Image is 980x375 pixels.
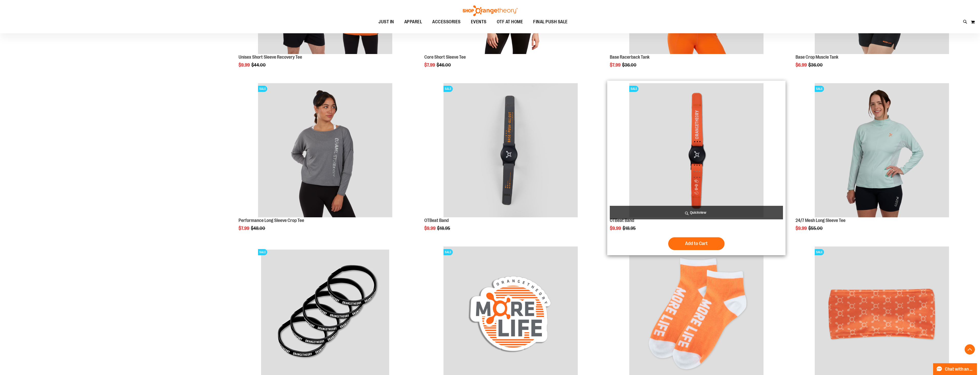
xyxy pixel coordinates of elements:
[815,83,949,217] img: 24/7 Mesh Long Sleeve Tee
[815,86,824,92] span: SALE
[239,83,411,218] a: Product image for Performance Long Sleeve Crop TeeSALE
[685,241,708,246] span: Add to Cart
[796,55,838,60] a: Base Crop Muscle Tank
[793,81,971,244] div: product
[471,16,487,28] span: EVENTS
[258,83,392,217] img: Product image for Performance Long Sleeve Crop Tee
[239,55,302,60] a: Unisex Short Sleeve Recovery Tee
[404,16,422,28] span: APPAREL
[796,226,808,231] span: $9.99
[462,5,518,16] img: Shop Orangetheory
[251,226,266,231] span: $48.00
[815,249,824,255] span: SALE
[258,249,267,255] span: SALE
[443,249,453,255] span: SALE
[965,344,975,355] button: Back To Top
[610,83,783,218] a: OTBeat BandSALE
[251,62,266,68] span: $44.00
[239,218,304,223] a: Performance Long Sleeve Crop Tee
[443,83,578,217] img: OTBeat Band
[607,81,785,255] div: product
[933,363,977,375] button: Chat with an Expert
[236,81,414,244] div: product
[629,86,638,92] span: SALE
[610,206,783,219] a: Quickview
[796,62,808,68] span: $6.99
[424,55,466,60] a: Core Short Sleeve Tee
[622,62,637,68] span: $36.00
[629,83,764,217] img: OTBeat Band
[945,367,974,372] span: Chat with an Expert
[378,16,394,28] span: JUST IN
[437,62,452,68] span: $46.00
[258,86,267,92] span: SALE
[443,86,453,92] span: SALE
[623,226,636,231] span: $18.95
[610,226,622,231] span: $9.99
[533,16,568,28] span: FINAL PUSH SALE
[422,81,600,244] div: product
[239,62,251,68] span: $9.99
[668,237,725,250] button: Add to Cart
[796,218,845,223] a: 24/7 Mesh Long Sleeve Tee
[424,83,597,218] a: OTBeat BandSALE
[610,218,634,223] a: OTBeat Band
[424,226,436,231] span: $9.99
[424,62,436,68] span: $7.99
[437,226,451,231] span: $18.95
[808,226,823,231] span: $55.00
[239,226,250,231] span: $7.99
[610,62,621,68] span: $7.99
[424,218,449,223] a: OTBeat Band
[808,62,823,68] span: $36.00
[796,83,968,218] a: 24/7 Mesh Long Sleeve TeeSALE
[610,55,649,60] a: Base Racerback Tank
[432,16,461,28] span: ACCESSORIES
[497,16,523,28] span: OTF AT HOME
